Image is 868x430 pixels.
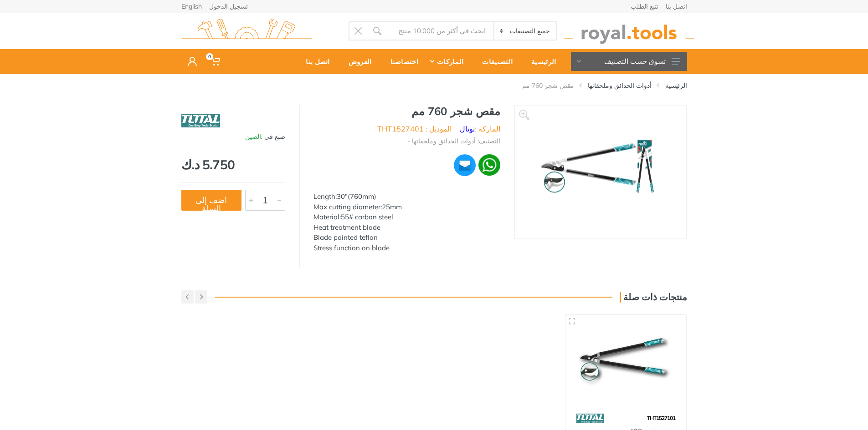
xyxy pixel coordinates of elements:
[460,123,500,134] li: الماركة :
[181,132,285,142] div: صنع في :
[631,3,658,10] a: تتبع الطلب
[460,124,475,133] a: توتال
[181,3,202,10] a: English
[313,202,500,212] div: Max cutting diameter:25mm
[508,81,574,90] li: مقص شجر 760 مم
[519,52,562,71] div: الرئيسية
[387,21,494,40] input: Site search
[576,410,604,426] img: 86.webp
[378,52,425,71] div: اختصاصنا
[181,190,241,211] button: اضف إلى السلة
[478,154,500,176] img: wa.webp
[313,243,500,253] div: Stress function on blade
[313,223,500,233] div: Heat treatment blade
[571,52,687,71] button: تسوق حسب التصنيف
[564,19,694,44] img: royal.tools Logo
[293,49,336,74] a: اتصل بنا
[313,105,500,118] h1: مقص شجر 760 مم
[336,49,378,74] a: العروض
[181,109,220,132] img: توتال
[313,192,500,202] div: Length:30"(760mm)
[378,49,425,74] a: اختصاصنا
[574,323,678,401] img: Royal Tools - مقص شجر 28
[313,233,500,243] div: Blade painted teflon
[181,19,312,44] img: royal.tools Logo
[620,292,687,303] h3: منتجات ذات صلة
[524,116,677,228] img: Royal Tools - مقص شجر 760 مم
[181,158,285,171] div: 5.750 د.ك
[519,49,562,74] a: الرئيسية
[245,132,261,141] span: الصين
[181,81,687,90] nav: breadcrumb
[206,53,213,60] span: 0
[336,52,378,71] div: العروض
[493,22,556,40] select: Category
[588,81,652,90] a: أدوات الحدائق وملحقاتها
[377,123,452,134] li: الموديل : THT1527401
[407,137,500,146] li: التصنيف: أدوات الحدائق وملحقاتها -
[453,153,477,177] img: ma.webp
[470,49,519,74] a: التصنيفات
[470,52,519,71] div: التصنيفات
[203,49,226,74] a: 0
[647,415,675,421] span: THT1527101
[665,81,687,90] a: الرئيسية
[209,3,248,10] a: تسجيل الدخول
[313,212,500,223] div: Material:55# carbon steel
[666,3,687,10] a: اتصل بنا
[425,52,470,71] div: الماركات
[293,52,336,71] div: اتصل بنا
